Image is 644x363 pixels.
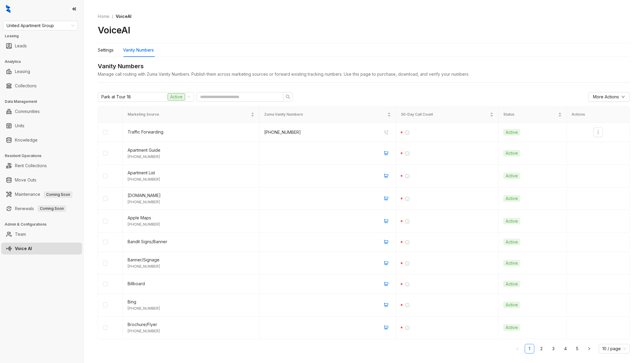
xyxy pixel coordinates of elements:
span: Active [503,281,520,287]
div: [PHONE_NUMBER] [264,129,301,136]
a: Home [97,13,111,20]
div: [PHONE_NUMBER] [128,199,254,205]
span: Active [503,173,520,179]
div: Traffic Forwarding [128,129,254,135]
th: Marketing Source [123,107,259,122]
div: Banner/Signage [128,257,254,263]
li: Team [1,228,82,240]
span: Active [503,324,520,331]
li: Rent Collections [1,160,82,172]
li: Knowledge [1,134,82,146]
li: / [112,13,113,20]
span: search [286,94,290,99]
h2: VoiceAI [98,24,130,36]
li: Renewals [1,203,82,215]
span: right [587,347,591,350]
a: Voice AI [15,243,32,255]
span: left [516,347,519,350]
span: Active [503,302,520,308]
div: Bandit Signs/Banner [128,238,254,245]
a: Leads [15,40,27,52]
li: Collections [1,80,82,92]
a: RenewalsComing Soon [15,203,66,215]
span: Zuma Vanity Numbers [264,112,386,117]
a: Knowledge [15,134,38,146]
a: 2 [537,344,546,353]
a: Leasing [15,66,30,77]
button: left [513,344,522,353]
li: Voice AI [1,243,82,255]
h3: Data Management [5,99,83,104]
span: 30-Day Call Count [401,112,489,117]
h3: Leasing [5,33,83,39]
span: 10 / page [602,344,626,353]
h3: Resident Operations [5,153,83,159]
a: Team [15,228,26,240]
a: Rent Collections [15,160,47,172]
li: 2 [537,344,546,353]
a: Move Outs [15,174,36,186]
a: Collections [15,80,37,92]
span: Active [503,195,520,202]
div: Billboard [128,280,254,287]
div: [PHONE_NUMBER] [128,328,254,334]
span: Coming Soon [38,205,66,212]
li: Move Outs [1,174,82,186]
a: Units [15,120,24,132]
span: Active [503,150,520,156]
div: Apple Maps [128,215,254,221]
div: Brochure/Flyer [128,321,254,328]
li: Leasing [1,66,82,77]
span: more [596,130,600,135]
span: down [621,95,625,99]
th: Status [499,107,567,122]
span: Active [503,260,520,266]
th: Zuma Vanity Numbers [259,107,396,122]
div: [DOMAIN_NAME] [128,192,254,199]
button: right [584,344,594,353]
div: Apartment List [128,170,254,176]
li: Units [1,120,82,132]
li: Communities [1,106,82,117]
span: VoiceAI [116,14,131,19]
th: Actions [567,107,630,122]
span: Active [168,93,185,100]
h3: Analytics [5,59,83,64]
div: Page Size [599,344,630,353]
li: Maintenance [1,188,82,200]
li: Leads [1,40,82,52]
span: Status [503,112,557,117]
li: 4 [561,344,570,353]
div: [PHONE_NUMBER] [128,264,254,269]
span: Active [503,239,520,245]
li: Previous Page [513,344,522,353]
a: 4 [561,344,570,353]
button: More Actionsdown [588,92,630,102]
a: 3 [549,344,558,353]
span: United Apartment Group [7,21,74,30]
span: Active [503,129,520,136]
li: 5 [572,344,582,353]
span: Park at Tour 18 [101,92,131,101]
div: Vanity Numbers [123,47,154,53]
div: [PHONE_NUMBER] [128,222,254,227]
th: 30-Day Call Count [396,107,499,122]
div: Apartment Guide [128,147,254,153]
div: [PHONE_NUMBER] [128,154,254,160]
div: Vanity Numbers [98,62,630,71]
li: 3 [549,344,558,353]
h3: Admin & Configurations [5,222,83,227]
span: Marketing Source [128,112,250,117]
li: Next Page [584,344,594,353]
div: [PHONE_NUMBER] [128,177,254,182]
a: 1 [525,344,534,353]
a: Communities [15,106,40,117]
div: Bing [128,299,254,305]
div: Manage call routing with Zuma Vanity Numbers. Publish them across marketing sources or forward ex... [98,71,630,77]
div: [PHONE_NUMBER] [128,306,254,311]
span: Coming Soon [44,191,72,198]
li: 1 [525,344,534,353]
span: Active [503,218,520,224]
img: logo [6,5,10,13]
span: More Actions [593,94,619,100]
